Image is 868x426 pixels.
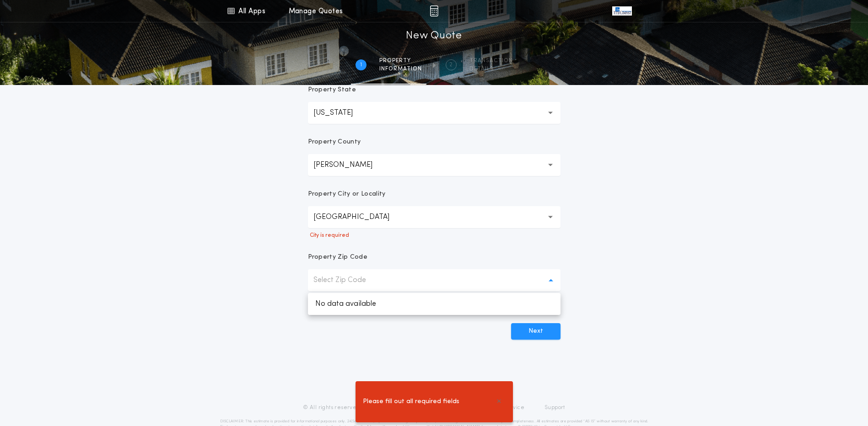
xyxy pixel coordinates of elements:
h2: 1 [360,61,362,69]
p: [GEOGRAPHIC_DATA] [313,212,404,223]
h1: New Quote [406,29,462,43]
p: [US_STATE] [313,107,367,118]
button: Select Zip Code [308,269,561,291]
p: Property Zip Code [308,253,367,262]
span: Property [379,57,422,64]
span: details [469,65,513,73]
p: [PERSON_NAME] [313,160,387,170]
p: No data available [308,293,561,315]
span: information [379,65,422,73]
p: City is required [308,232,561,239]
button: [GEOGRAPHIC_DATA] [308,206,561,228]
button: [US_STATE] [308,102,561,124]
span: Transaction [469,57,513,64]
p: Property County [308,138,361,147]
button: Next [511,323,561,340]
button: [PERSON_NAME] [308,154,561,176]
span: Please fill out all required fields [363,397,459,407]
p: Select Zip Code [313,275,381,286]
p: Property City or Locality [308,190,386,199]
h2: 2 [449,61,453,69]
img: vs-icon [612,6,631,16]
ul: Select Zip Code [308,293,561,315]
img: img [430,5,438,16]
p: Property State [308,85,356,95]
